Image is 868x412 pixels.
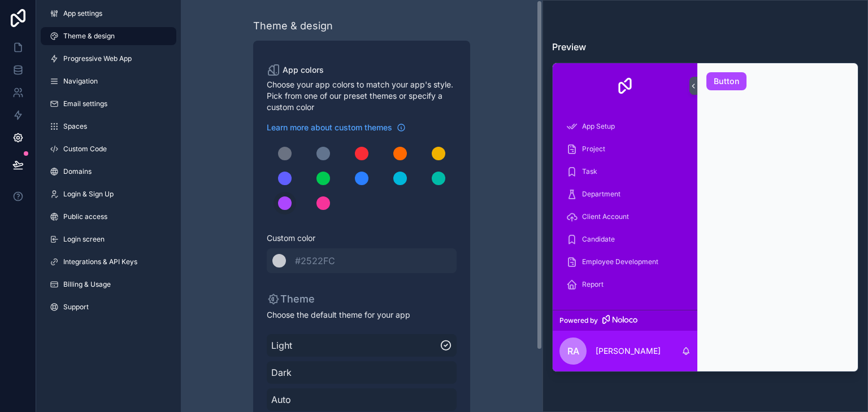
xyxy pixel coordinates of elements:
a: Progressive Web App [41,50,176,68]
a: Public access [41,208,176,226]
a: Task [559,161,691,182]
span: Email settings [63,99,107,108]
span: Client Account [582,212,629,221]
a: Candidate [559,229,691,249]
a: Billing & Usage [41,275,176,293]
span: Employee Development [582,257,658,266]
a: Custom Code [41,140,176,158]
a: App Setup [559,116,691,137]
span: Integrations & API Keys [63,257,137,266]
button: Button [706,72,747,90]
a: Email settings [41,95,176,113]
a: Project [559,139,691,159]
a: Support [41,298,176,316]
a: Client Account [559,207,691,227]
span: #2522FC [295,255,335,266]
a: App settings [41,5,176,23]
span: Choose the default theme for your app [267,309,457,321]
img: App logo [616,77,634,95]
a: Department [559,184,691,204]
h3: Preview [552,40,858,54]
a: Employee Development [559,252,691,272]
span: Custom color [267,233,448,244]
span: App Setup [582,122,615,131]
span: App settings [63,9,102,18]
a: Navigation [41,72,176,90]
span: Theme & design [63,32,115,41]
a: Spaces [41,117,176,135]
span: Login & Sign Up [63,190,114,199]
a: Domains [41,163,176,181]
span: Dark [271,366,452,379]
a: Learn more about custom themes [267,122,406,133]
a: Login & Sign Up [41,185,176,203]
a: Integrations & API Keys [41,253,176,271]
a: Powered by [553,310,697,331]
span: Learn more about custom themes [267,122,392,133]
span: App colors [283,64,324,76]
span: Spaces [63,122,87,131]
span: Auto [271,393,452,406]
p: [PERSON_NAME] [596,345,661,357]
a: Report [559,274,691,295]
span: Project [582,144,605,154]
span: Choose your app colors to match your app's style. Pick from one of our preset themes or specify a... [267,79,457,113]
span: Domains [63,167,92,176]
span: Support [63,303,89,312]
div: scrollable content [553,108,697,310]
span: Task [582,167,597,176]
span: Progressive Web App [63,54,132,63]
div: Theme & design [253,18,333,34]
span: Powered by [559,316,598,325]
span: Billing & Usage [63,280,111,289]
span: Candidate [582,235,615,244]
span: Navigation [63,77,98,86]
span: Public access [63,212,107,221]
span: Custom Code [63,144,107,154]
span: rA [567,344,579,358]
span: Department [582,190,620,199]
a: Theme & design [41,27,176,45]
p: Theme [267,291,315,307]
span: Report [582,280,604,289]
span: Light [271,339,440,352]
span: Login screen [63,235,105,244]
a: Login screen [41,230,176,248]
